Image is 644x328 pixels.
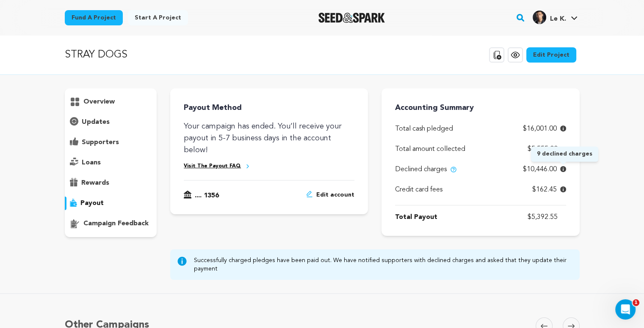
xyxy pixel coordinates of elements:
p: rewards [81,178,109,188]
iframe: Intercom live chat [615,299,636,320]
a: Le K.'s Profile [531,9,579,24]
p: STRAY DOGS [65,47,127,63]
p: campaign feedback [83,219,149,229]
span: Le K. [550,16,566,22]
img: Seed&Spark Logo Dark Mode [318,13,385,23]
span: $16,001.00 [523,124,557,134]
a: Fund a project [65,10,123,25]
p: updates [82,117,110,127]
span: 1 [633,299,639,306]
span: Edit account [316,191,354,201]
h4: Payout Method [184,102,354,114]
div: Le K.'s Profile [533,11,566,24]
p: $5,392.55 [528,212,566,222]
span: Le K.'s Profile [531,9,579,27]
span: Declined charges [395,164,447,175]
a: Edit Project [526,47,576,63]
button: campaign feedback [65,217,157,230]
p: Total Payout [395,212,437,222]
p: Your campaign has ended. You’ll receive your payout in 5-7 business days in the account below! [184,120,354,156]
button: overview [65,95,157,109]
button: updates [65,115,157,129]
a: Edit account [306,191,354,201]
p: Total amount collected [395,144,465,154]
p: Successfully charged pledges have been paid out. We have notified supporters with declined charge... [194,256,572,273]
p: Credit card fees [395,185,442,195]
img: dc3b094c8916e301.jpg [533,11,546,24]
p: overview [83,97,115,107]
p: loans [82,158,101,168]
p: $5,555.00 [528,144,566,154]
p: supporters [82,137,119,148]
p: .... 1356 [195,191,219,201]
button: payout [65,197,157,210]
span: Total cash pledged [395,124,453,134]
button: rewards [65,176,157,190]
button: supporters [65,136,157,149]
a: Seed&Spark Homepage [318,13,385,23]
span: $162.45 [532,185,557,195]
a: Start a project [128,10,188,25]
h4: Accounting Summary [395,102,566,114]
button: loans [65,156,157,169]
span: $10,446.00 [523,164,557,175]
a: Visit The Payout FAQ [184,163,241,170]
img: help-circle.svg [450,166,457,173]
p: payout [80,198,104,208]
